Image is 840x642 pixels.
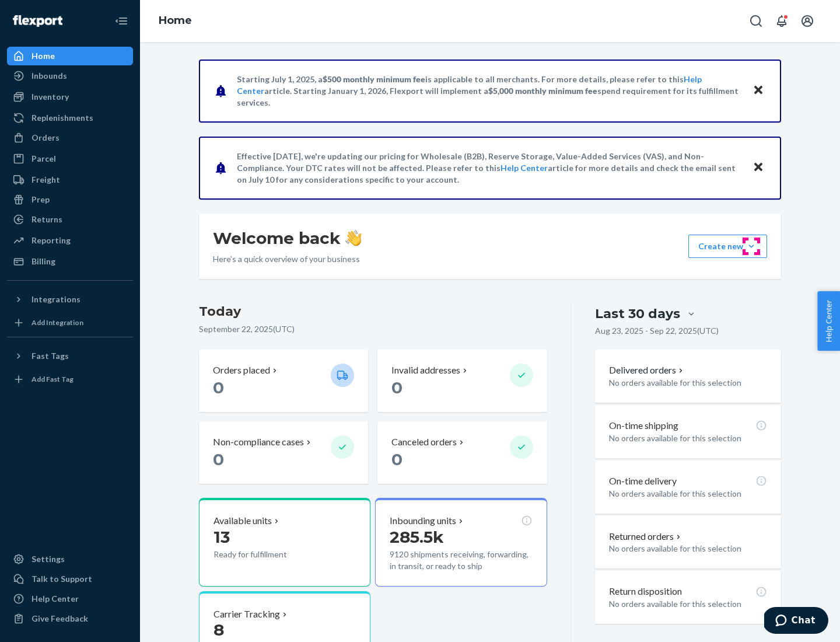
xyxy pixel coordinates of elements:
button: Close [751,82,766,99]
button: Delivered orders [609,364,685,377]
a: Prep [7,190,133,209]
a: Add Integration [7,313,133,332]
a: Home [7,47,133,65]
p: Non-compliance cases [213,435,304,449]
p: Ready for fulfillment [213,549,321,560]
div: Fast Tags [32,350,69,362]
button: Create new [688,235,767,258]
a: Reporting [7,231,133,250]
a: Inventory [7,88,133,106]
div: Billing [32,256,55,267]
button: Close Navigation [110,9,133,33]
button: Fast Tags [7,347,133,365]
div: Prep [32,194,50,205]
a: Freight [7,170,133,189]
button: Talk to Support [7,570,133,588]
p: No orders available for this selection [609,488,767,500]
div: Help Center [32,593,79,605]
div: Reporting [32,235,71,246]
span: $500 monthly minimum fee [323,74,425,84]
button: Integrations [7,290,133,309]
p: Inbounding units [390,514,456,528]
h3: Today [199,302,547,321]
button: Orders placed 0 [199,350,368,412]
p: Canceled orders [391,435,457,449]
span: 0 [391,378,402,397]
div: Parcel [32,153,56,165]
p: Starting July 1, 2025, a is applicable to all merchants. For more details, please refer to this a... [237,74,741,109]
span: 0 [391,449,402,469]
p: No orders available for this selection [609,432,767,444]
img: Flexport logo [13,15,62,27]
a: Help Center [7,589,133,608]
p: Invalid addresses [391,364,460,377]
a: Billing [7,252,133,271]
a: Inbounds [7,67,133,85]
a: Add Fast Tag [7,370,133,389]
p: No orders available for this selection [609,543,767,554]
p: No orders available for this selection [609,377,767,389]
span: 8 [213,620,224,640]
div: Give Feedback [32,613,88,624]
a: Help Center [501,163,548,173]
button: Help Center [817,291,840,351]
div: Inventory [32,91,69,103]
a: Settings [7,550,133,568]
p: Carrier Tracking [213,608,280,621]
a: Returns [7,210,133,229]
button: Inbounding units285.5k9120 shipments receiving, forwarding, in transit, or ready to ship [375,498,547,587]
p: Effective [DATE], we're updating our pricing for Wholesale (B2B), Reserve Storage, Value-Added Se... [237,151,741,186]
div: Integrations [32,294,80,305]
ol: breadcrumbs [149,4,201,38]
p: 9120 shipments receiving, forwarding, in transit, or ready to ship [390,549,532,572]
a: Orders [7,128,133,147]
button: Available units13Ready for fulfillment [199,498,370,587]
button: Non-compliance cases 0 [199,421,368,484]
span: 0 [213,378,224,397]
button: Open Search Box [744,9,768,33]
div: Add Fast Tag [32,374,73,384]
span: 13 [213,527,230,547]
span: $5,000 monthly minimum fee [488,86,597,96]
div: Returns [32,214,62,225]
iframe: Opens a widget where you can chat to one of our agents [764,607,828,636]
div: Settings [32,553,65,565]
button: Open account menu [796,9,819,33]
div: Orders [32,132,60,144]
button: Canceled orders 0 [377,421,547,484]
p: September 22, 2025 ( UTC ) [199,323,547,335]
a: Parcel [7,149,133,168]
button: Returned orders [609,530,683,543]
div: Freight [32,174,60,186]
h1: Welcome back [213,228,362,249]
div: Home [32,50,55,62]
span: 285.5k [390,527,444,547]
div: Add Integration [32,317,83,327]
p: On-time shipping [609,419,678,432]
button: Close [751,159,766,176]
div: Last 30 days [595,305,680,323]
p: No orders available for this selection [609,598,767,610]
p: Aug 23, 2025 - Sep 22, 2025 ( UTC ) [595,325,719,337]
p: Orders placed [213,364,270,377]
p: Return disposition [609,585,682,598]
a: Replenishments [7,109,133,127]
button: Give Feedback [7,609,133,628]
p: Available units [213,514,272,528]
div: Replenishments [32,112,93,124]
p: On-time delivery [609,474,677,488]
img: hand-wave emoji [345,230,362,246]
a: Home [159,14,192,27]
p: Here’s a quick overview of your business [213,253,362,265]
button: Open notifications [770,9,793,33]
div: Talk to Support [32,573,92,585]
div: Inbounds [32,70,67,82]
span: 0 [213,449,224,469]
button: Invalid addresses 0 [377,350,547,412]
